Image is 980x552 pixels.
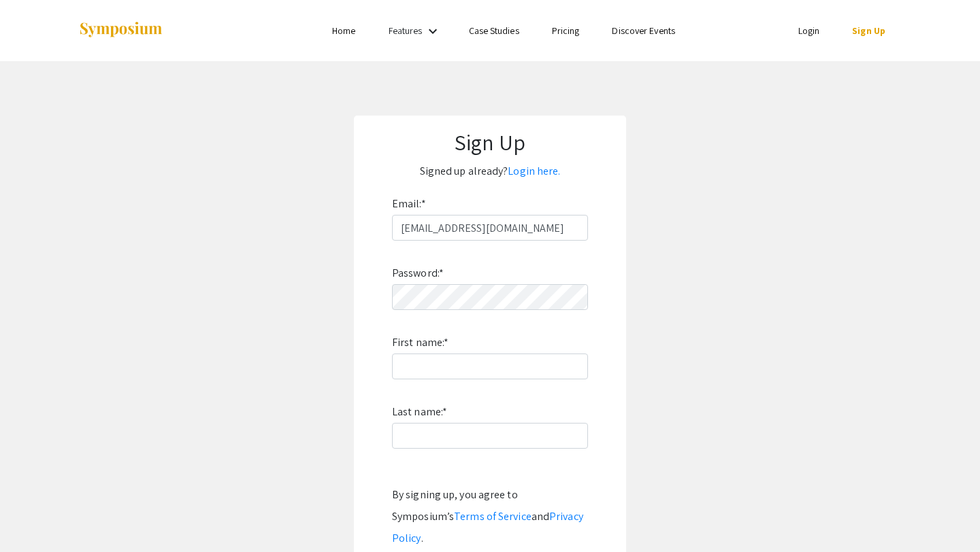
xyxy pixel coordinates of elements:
[612,24,675,37] a: Discover Events
[392,401,447,423] label: Last name:
[798,24,820,37] a: Login
[425,23,441,39] mat-icon: Expand Features list
[389,24,423,37] a: Features
[367,129,612,155] h1: Sign Up
[392,193,426,215] label: Email:
[392,262,444,284] label: Password:
[508,164,560,178] a: Login here.
[852,24,885,37] a: Sign Up
[454,509,532,523] a: Terms of Service
[367,160,612,182] p: Signed up already?
[469,24,519,37] a: Case Studies
[332,24,355,37] a: Home
[392,484,588,549] div: By signing up, you agree to Symposium’s and .
[78,21,163,39] img: Symposium by ForagerOne
[10,491,58,542] iframe: Chat
[392,332,448,353] label: First name:
[392,509,583,545] a: Privacy Policy
[552,24,580,37] a: Pricing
